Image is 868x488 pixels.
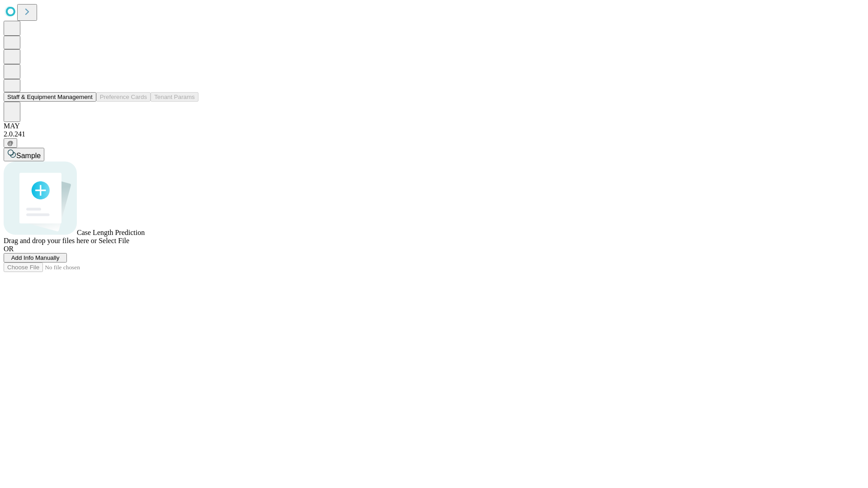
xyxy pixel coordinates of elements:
span: @ [7,140,14,146]
span: OR [4,245,14,253]
button: Tenant Params [151,92,198,102]
button: Add Info Manually [4,253,67,263]
span: Select File [99,237,129,244]
button: Sample [4,148,44,161]
div: MAY [4,122,864,130]
span: Add Info Manually [11,254,60,261]
button: Staff & Equipment Management [4,92,96,102]
span: Drag and drop your files here or [4,237,97,244]
div: 2.0.241 [4,130,864,138]
button: Preference Cards [96,92,151,102]
span: Sample [16,152,41,160]
span: Case Length Prediction [77,229,145,236]
button: @ [4,138,17,148]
